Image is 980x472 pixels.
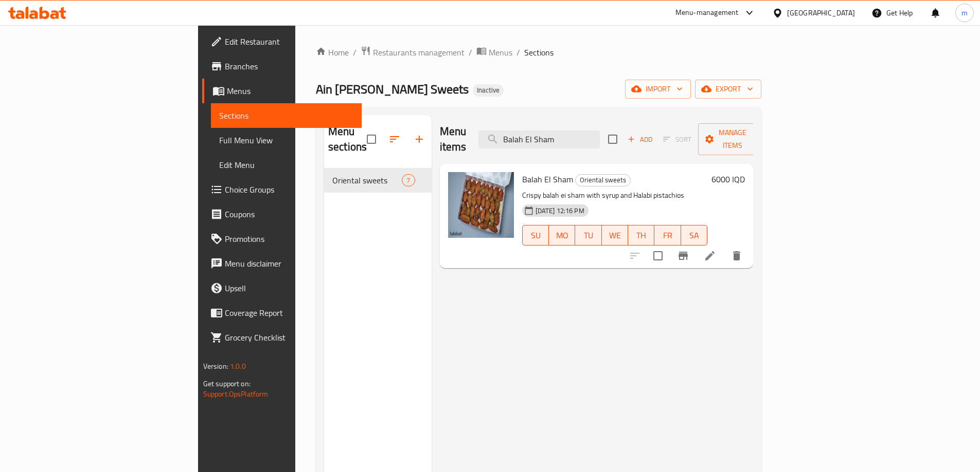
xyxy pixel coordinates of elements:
a: Menu disclaimer [202,251,362,276]
div: Inactive [473,84,504,97]
a: Edit Restaurant [202,29,362,54]
span: Edit Menu [219,159,353,171]
span: 7 [402,176,414,185]
span: Coverage Report [225,307,353,319]
span: WE [606,228,624,243]
nav: breadcrumb [316,46,761,59]
img: Balah El Sham [448,172,514,238]
button: FR [654,225,681,246]
a: Sections [211,103,362,128]
span: Select section first [656,131,698,147]
span: Promotions [225,233,353,245]
a: Restaurants management [361,46,465,59]
button: import [625,80,691,99]
a: Menus [476,46,512,59]
button: SA [681,225,707,246]
div: items [402,174,415,186]
span: import [633,83,683,96]
button: TU [575,225,601,246]
button: Branch-specific-item [671,243,696,268]
span: Upsell [225,282,353,294]
span: Version: [203,360,228,373]
h6: 6000 IQD [711,172,745,186]
span: Select all sections [361,128,382,150]
span: Get support on: [203,377,251,390]
span: Coupons [225,208,353,220]
span: Edit Restaurant [225,35,353,48]
span: Menu disclaimer [225,257,353,270]
span: Oriental sweets [576,174,630,186]
h2: Menu items [440,124,467,155]
a: Branches [202,54,362,79]
span: Select section [602,128,623,150]
span: FR [658,228,676,243]
span: Grocery Checklist [225,331,353,344]
span: 1.0.0 [230,360,246,373]
div: Menu-management [675,7,739,19]
span: SA [685,228,703,243]
span: Menus [227,85,353,97]
a: Support.OpsPlatform [203,387,269,401]
span: TU [579,228,597,243]
span: Restaurants management [373,46,465,59]
span: Manage items [706,126,759,152]
span: Balah El Sham [522,172,573,187]
span: Oriental sweets [332,174,402,186]
p: Crispy balah ei sham with syrup and Halabi pistachios [522,189,708,202]
span: Menus [489,46,512,59]
span: MO [553,228,571,243]
a: Upsell [202,276,362,300]
span: Sections [219,109,353,122]
span: [DATE] 12:16 PM [531,206,589,216]
div: Oriental sweets [575,174,631,186]
a: Promotions [202,226,362,251]
a: Edit menu item [704,250,716,262]
a: Edit Menu [211,153,362,177]
span: Choice Groups [225,183,353,196]
button: MO [549,225,575,246]
span: Branches [225,60,353,72]
nav: Menu sections [324,164,432,197]
a: Coupons [202,202,362,226]
span: Sections [524,46,554,59]
button: Add section [407,127,432,152]
div: [GEOGRAPHIC_DATA] [787,7,855,18]
button: TH [628,225,654,246]
a: Coverage Report [202,300,362,325]
input: search [478,130,600,148]
button: export [695,80,761,99]
span: Ain [PERSON_NAME] Sweets [316,78,469,101]
span: Full Menu View [219,134,353,146]
a: Grocery Checklist [202,325,362,350]
span: m [961,7,968,18]
button: WE [602,225,628,246]
span: Add [626,134,654,145]
button: Add [623,131,656,147]
a: Menus [202,79,362,103]
span: TH [632,228,650,243]
div: Oriental sweets7 [324,168,432,193]
button: delete [724,243,749,268]
button: Manage items [698,123,767,155]
button: SU [522,225,549,246]
li: / [516,46,520,59]
span: Add item [623,131,656,147]
span: Inactive [473,86,504,95]
a: Full Menu View [211,128,362,153]
a: Choice Groups [202,177,362,202]
span: Sort sections [382,127,407,152]
span: export [703,83,753,96]
li: / [469,46,472,59]
span: SU [527,228,545,243]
